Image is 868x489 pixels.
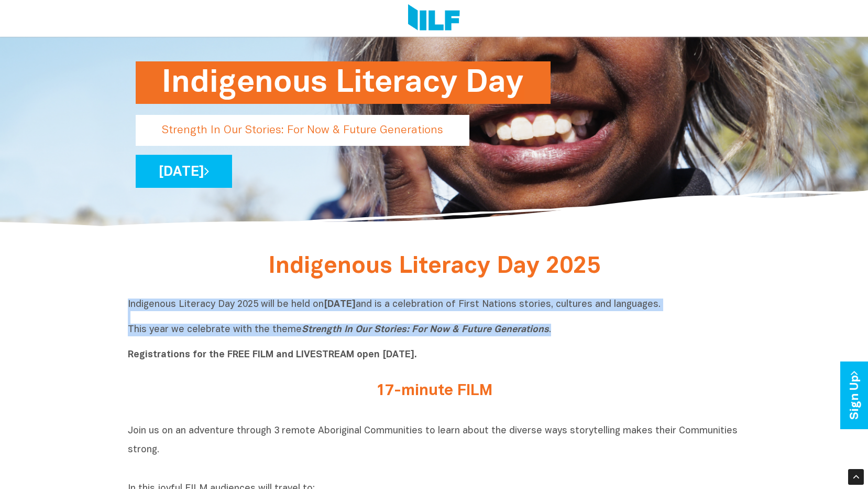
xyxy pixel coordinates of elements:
[136,155,232,188] a: [DATE]
[324,300,356,309] b: [DATE]
[238,382,631,400] h2: 17-minute FILM
[136,115,469,146] p: Strength In Our Stories: For Now & Future Generations
[128,299,741,362] p: Indigenous Literacy Day 2025 will be held on and is a celebration of First Nations stories, cultu...
[128,427,738,454] span: Join us on an adventure through 3 remote Aboriginal Communities to learn about the diverse ways s...
[848,469,864,485] div: Scroll Back to Top
[408,4,460,33] img: Logo
[302,325,549,334] i: Strength In Our Stories: For Now & Future Generations
[162,61,524,104] h1: Indigenous Literacy Day
[268,256,600,278] span: Indigenous Literacy Day 2025
[128,350,417,359] b: Registrations for the FREE FILM and LIVESTREAM open [DATE].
